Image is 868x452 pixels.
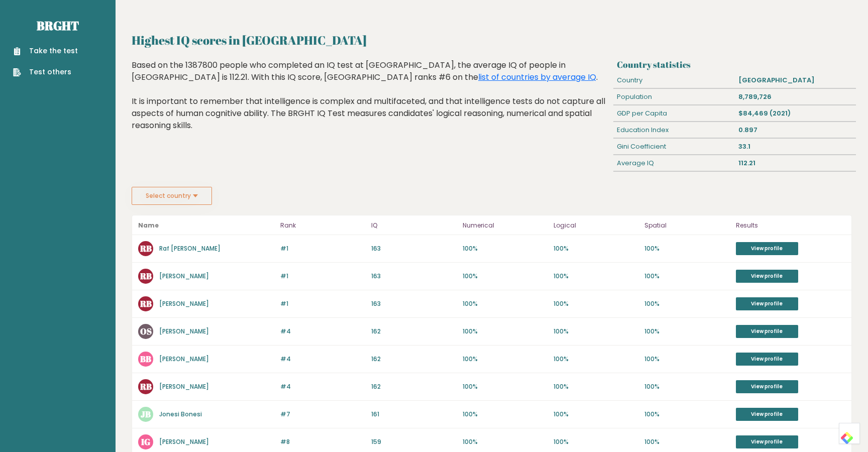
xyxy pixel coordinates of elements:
[554,437,638,446] p: 100%
[736,325,798,338] a: View profile
[613,72,735,88] div: Country
[554,355,638,364] p: 100%
[140,298,152,309] text: RB
[13,46,78,56] a: Take the test
[554,299,638,308] p: 100%
[736,408,798,421] a: View profile
[478,71,596,83] a: list of countries by average IQ
[159,410,202,418] a: Jonesi Bonesi
[644,410,729,419] p: 100%
[644,219,729,232] p: Spatial
[734,139,856,155] div: 33.1
[463,410,548,419] p: 100%
[463,437,548,446] p: 100%
[644,355,729,364] p: 100%
[644,244,729,253] p: 100%
[141,408,151,420] text: JB
[280,327,365,336] p: #4
[734,72,856,88] div: [GEOGRAPHIC_DATA]
[140,325,152,337] text: OS
[37,18,79,34] a: Brght
[140,353,151,365] text: BB
[132,59,609,147] div: Based on the 1387800 people who completed an IQ test at [GEOGRAPHIC_DATA], the average IQ of peop...
[159,327,209,335] a: [PERSON_NAME]
[554,382,638,391] p: 100%
[644,299,729,308] p: 100%
[132,187,212,205] button: Select country
[140,243,152,254] text: RB
[613,89,735,105] div: Population
[736,435,798,448] a: View profile
[371,410,456,419] p: 161
[734,89,856,105] div: 8,789,726
[159,244,221,253] a: Raf [PERSON_NAME]
[463,299,548,308] p: 100%
[734,105,856,122] div: $84,469 (2021)
[736,353,798,366] a: View profile
[736,380,798,393] a: View profile
[554,410,638,419] p: 100%
[734,122,856,138] div: 0.897
[280,219,365,232] p: Rank
[280,272,365,281] p: #1
[463,272,548,281] p: 100%
[736,297,798,310] a: View profile
[554,219,638,232] p: Logical
[159,382,209,391] a: [PERSON_NAME]
[280,437,365,446] p: #8
[613,122,735,138] div: Education Index
[371,327,456,336] p: 162
[463,382,548,391] p: 100%
[554,272,638,281] p: 100%
[280,299,365,308] p: #1
[736,242,798,255] a: View profile
[644,272,729,281] p: 100%
[371,299,456,308] p: 163
[141,436,150,447] text: IG
[138,221,159,230] b: Name
[371,219,456,232] p: IQ
[159,299,209,308] a: [PERSON_NAME]
[554,327,638,336] p: 100%
[644,382,729,391] p: 100%
[13,67,78,77] a: Test others
[463,219,548,232] p: Numerical
[371,382,456,391] p: 162
[644,327,729,336] p: 100%
[159,355,209,363] a: [PERSON_NAME]
[617,59,852,70] h3: Country statistics
[280,244,365,253] p: #1
[613,139,735,155] div: Gini Coefficient
[280,410,365,419] p: #7
[140,270,152,282] text: RB
[371,437,456,446] p: 159
[463,244,548,253] p: 100%
[644,437,729,446] p: 100%
[280,355,365,364] p: #4
[736,219,845,232] p: Results
[371,272,456,281] p: 163
[734,155,856,171] div: 112.21
[132,31,852,49] h2: Highest IQ scores in [GEOGRAPHIC_DATA]
[613,155,735,171] div: Average IQ
[736,270,798,283] a: View profile
[613,105,735,122] div: GDP per Capita
[140,381,152,392] text: RB
[159,437,209,446] a: [PERSON_NAME]
[280,382,365,391] p: #4
[159,272,209,280] a: [PERSON_NAME]
[463,327,548,336] p: 100%
[371,244,456,253] p: 163
[371,355,456,364] p: 162
[554,244,638,253] p: 100%
[463,355,548,364] p: 100%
